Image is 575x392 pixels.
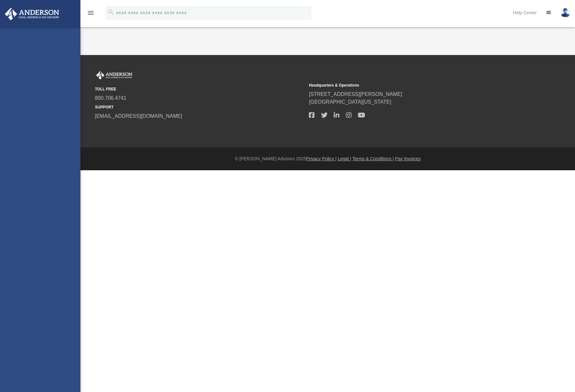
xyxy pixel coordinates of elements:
[95,86,304,92] small: TOLL FREE
[107,9,115,16] i: search
[309,82,518,88] small: Headquarters & Operations
[306,156,337,161] a: Privacy Policy |
[309,99,391,105] a: [GEOGRAPHIC_DATA][US_STATE]
[3,8,61,20] img: Anderson Advisors Platinum Portal
[80,155,575,162] div: © [PERSON_NAME] Advisors 2025
[309,91,402,97] a: [STREET_ADDRESS][PERSON_NAME]
[87,12,95,17] a: menu
[95,95,126,101] a: 800.706.4741
[87,9,95,17] i: menu
[95,113,182,119] a: [EMAIL_ADDRESS][DOMAIN_NAME]
[561,8,570,17] img: User Pic
[338,156,351,161] a: Legal |
[352,156,394,161] a: Terms & Conditions |
[95,71,134,79] img: Anderson Advisors Platinum Portal
[395,156,421,161] a: Pay Invoices
[95,104,304,110] small: SUPPORT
